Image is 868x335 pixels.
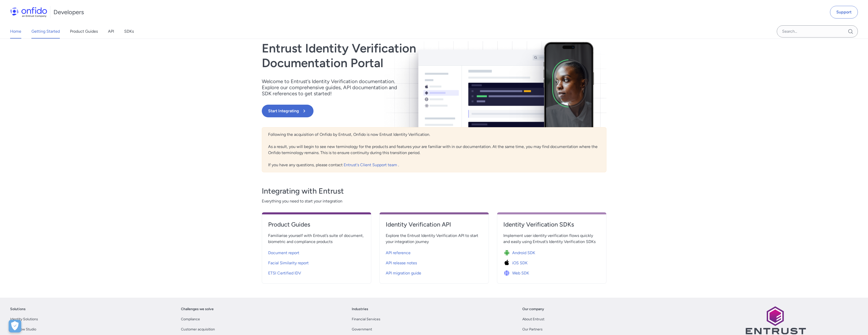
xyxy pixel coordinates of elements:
a: Financial Services [352,316,380,322]
a: API [108,24,114,39]
span: API reference [386,250,411,256]
span: ETSI Certified IDV [268,270,301,276]
button: Open Preferences [9,320,21,332]
h4: Identity Verification API [386,220,483,229]
a: Customer acquisition [181,326,215,332]
a: Icon Web SDKWeb SDK [503,267,600,277]
span: API release notes [386,260,417,266]
a: Compliance [181,316,200,322]
a: API migration guide [386,267,483,277]
a: Facial Similarity report [268,257,365,267]
a: Identity Solutions [10,316,38,322]
img: Onfido Logo [10,7,47,17]
span: Familiarise yourself with Entrust’s suite of document, biometric and compliance products [268,233,365,245]
a: API reference [386,247,483,257]
a: Getting Started [31,24,60,39]
a: Start Integrating [262,105,503,117]
h4: Product Guides [268,220,365,229]
a: Home [10,24,21,39]
a: Document report [268,247,365,257]
div: Cookie Preferences [9,320,21,332]
span: iOS SDK [512,260,528,266]
span: API migration guide [386,270,421,276]
a: Entrust's Client Support team [344,162,398,167]
a: Workflow Studio [10,326,36,332]
a: Identity Verification SDKs [503,220,600,233]
span: Implement user identity verification flows quickly and easily using Entrust’s Identity Verificati... [503,233,600,245]
a: Support [830,6,858,18]
h3: Integrating with Entrust [262,186,606,196]
a: ETSI Certified IDV [268,267,365,277]
span: Web SDK [512,270,529,276]
img: Icon Web SDK [503,270,512,277]
span: Everything you need to start your integration [262,198,606,204]
img: Entrust logo [745,306,806,334]
a: Solutions [10,306,26,312]
a: Government [352,326,372,332]
a: Our Partners [522,326,543,332]
span: Explore the Entrust Identity Verification API to start your integration journey [386,233,483,245]
a: Industries [352,306,368,312]
a: API release notes [386,257,483,267]
a: Icon Android SDKAndroid SDK [503,247,600,257]
a: Challenges we solve [181,306,214,312]
h1: Entrust Identity Verification Documentation Portal [262,41,503,70]
a: Our company [522,306,544,312]
input: Onfido search input field [777,25,858,38]
a: About Entrust [522,316,544,322]
button: Start Integrating [262,105,313,117]
a: SDKs [124,24,134,39]
img: Icon Android SDK [503,249,512,256]
a: Identity Verification API [386,220,483,233]
span: Facial Similarity report [268,260,309,266]
a: Icon iOS SDKiOS SDK [503,257,600,267]
a: Product Guides [268,220,365,233]
a: Product Guides [70,24,98,39]
span: Android SDK [512,250,535,256]
h1: Developers [53,8,84,16]
span: Document report [268,250,299,256]
div: Following the acquisition of Onfido by Entrust, Onfido is now Entrust Identity Verification. As a... [262,127,606,172]
h4: Identity Verification SDKs [503,220,600,229]
img: Icon iOS SDK [503,259,512,267]
p: Welcome to Entrust’s Identity Verification documentation. Explore our comprehensive guides, API d... [262,78,404,97]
